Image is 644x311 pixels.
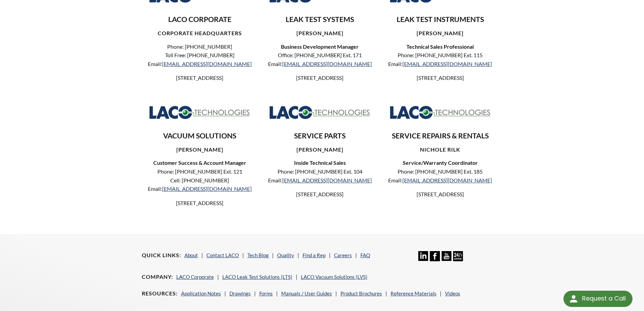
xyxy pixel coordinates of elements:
[147,199,252,207] p: [STREET_ADDRESS]
[282,177,372,183] a: [EMAIL_ADDRESS][DOMAIN_NAME]
[301,274,368,280] a: LACO Vacuum Solutions (LVS)
[402,61,492,67] a: [EMAIL_ADDRESS][DOMAIN_NAME]
[403,159,478,166] strong: Service/Warranty Coordinator
[267,167,373,184] p: Phone: [PHONE_NUMBER] Ext. 104 Email:
[445,290,460,296] a: Videos
[568,293,579,304] img: round button
[402,177,492,183] a: [EMAIL_ADDRESS][DOMAIN_NAME]
[259,290,273,296] a: Forms
[147,73,252,82] p: [STREET_ADDRESS]
[162,185,252,192] a: [EMAIL_ADDRESS][DOMAIN_NAME]
[176,146,223,153] strong: [PERSON_NAME]
[387,73,493,82] p: [STREET_ADDRESS]
[387,167,493,184] p: Phone: [PHONE_NUMBER] Ext. 185 Email:
[340,290,382,296] a: Product Brochures
[277,252,294,258] a: Quality
[281,290,332,296] a: Manuals / User Guides
[269,105,371,119] img: Logo_LACO-TECH_hi-res.jpg
[149,105,250,119] img: Logo_LACO-TECH_hi-res.jpg
[229,290,251,296] a: Drawings
[147,131,252,141] h3: VACUUM SOLUTIONS
[142,290,178,297] h4: Resources
[387,51,493,68] p: Phone: [PHONE_NUMBER] Ext. 115 Email:
[267,131,373,141] h3: SERVICE PARTS
[390,105,491,119] img: Logo_LACO-TECH_hi-res.jpg
[267,190,373,199] p: [STREET_ADDRESS]
[391,290,437,296] a: Reference Materials
[184,252,198,258] a: About
[222,274,292,280] a: LACO Leak Test Solutions (LTS)
[420,146,460,153] strong: nICHOLE rILK
[563,291,632,307] div: Request a Call
[387,190,493,199] p: [STREET_ADDRESS]
[162,61,252,67] a: [EMAIL_ADDRESS][DOMAIN_NAME]
[267,73,373,82] p: [STREET_ADDRESS]
[406,43,474,50] strong: Technical Sales Professional
[453,251,463,261] img: 24/7 Support Icon
[247,252,269,258] a: Tech Blog
[387,15,493,24] h3: LEAK TEST INSTRUMENTS
[267,51,373,68] p: Office: [PHONE_NUMBER] Ext. 171 Email:
[176,274,214,280] a: LACO Corporate
[142,252,181,259] h4: Quick Links
[206,252,239,258] a: Contact LACO
[303,252,326,258] a: Find a Rep
[267,146,373,153] h4: [PERSON_NAME]
[453,256,463,262] a: 24/7 Support
[153,159,246,166] strong: Customer Success & Account Manager
[582,291,626,306] div: Request a Call
[417,30,464,36] strong: [PERSON_NAME]
[334,252,352,258] a: Careers
[181,290,221,296] a: Application Notes
[296,30,343,36] strong: [PERSON_NAME]
[147,42,252,68] p: Phone: [PHONE_NUMBER] Toll Free: [PHONE_NUMBER] Email:
[147,15,252,24] h3: LACO CORPORATE
[282,61,372,67] a: [EMAIL_ADDRESS][DOMAIN_NAME]
[158,30,242,36] strong: CORPORATE HEADQUARTERS
[147,167,252,193] p: Phone: [PHONE_NUMBER] Ext. 121 Cell: [PHONE_NUMBER] Email:
[267,15,373,24] h3: LEAK TEST SYSTEMS
[294,159,346,166] strong: Inside Technical Sales
[360,252,370,258] a: FAQ
[142,273,173,281] h4: Company
[281,43,359,50] strong: Business Development Manager
[387,131,493,141] h3: SERVICE REPAIRS & RENTALS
